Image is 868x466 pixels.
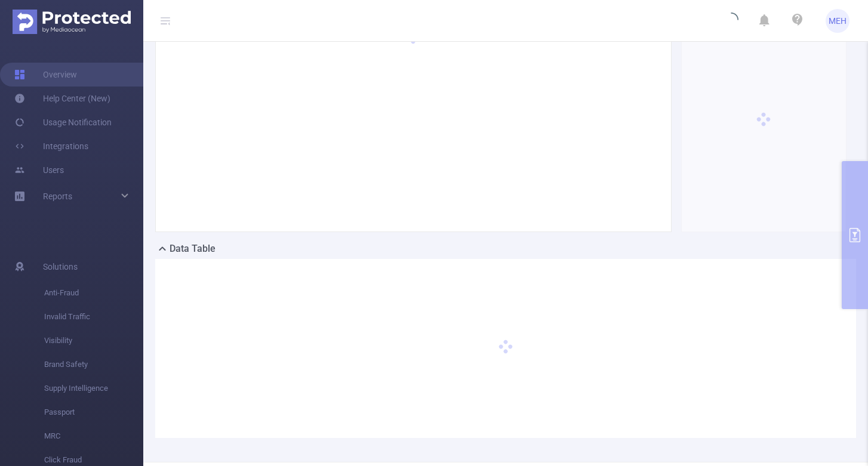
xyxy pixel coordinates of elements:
a: Help Center (New) [14,87,110,110]
span: Anti-Fraud [44,281,143,305]
span: Passport [44,400,143,424]
span: Supply Intelligence [44,376,143,400]
a: Users [14,158,64,182]
a: Integrations [14,134,88,158]
span: Solutions [43,255,78,279]
a: Usage Notification [14,110,112,134]
span: Reports [43,192,72,201]
span: Visibility [44,329,143,353]
span: Invalid Traffic [44,305,143,329]
a: Reports [43,184,72,208]
span: Brand Safety [44,353,143,376]
h2: Data Table [170,242,216,256]
span: MRC [44,424,143,448]
a: Overview [14,63,77,87]
i: icon: loading [724,13,738,29]
img: Protected Media [13,10,131,34]
span: MEH [829,9,847,33]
